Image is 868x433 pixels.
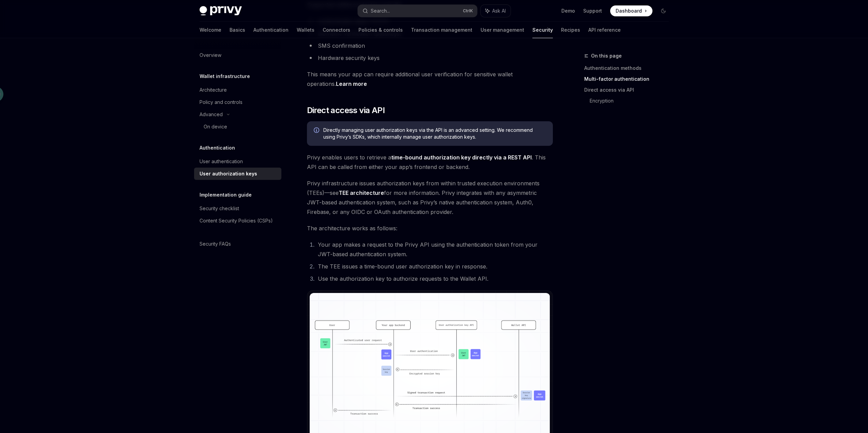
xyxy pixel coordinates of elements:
[307,69,553,89] span: This means your app can require additional user verification for sensitive wallet operations.
[307,105,385,116] span: Direct access via API
[411,22,472,38] a: Transaction management
[323,22,350,38] a: Connectors
[307,179,553,217] span: Privy infrastructure issues authorization keys from within trusted execution environments (TEEs)—...
[590,95,674,106] a: Encryption
[200,51,221,59] div: Overview
[307,41,553,50] li: SMS confirmation
[200,86,227,94] div: Architecture
[314,127,321,134] svg: Info
[616,7,642,14] span: Dashboard
[339,189,384,197] a: TEE architecture
[200,110,223,119] div: Advanced
[371,7,390,15] div: Search...
[194,96,281,108] a: Policy and controls
[194,121,281,133] a: On device
[591,52,622,60] span: On this page
[316,262,553,271] li: The TEE issues a time-bound user authorization key in response.
[481,22,524,38] a: User management
[492,7,506,14] span: Ask AI
[323,127,546,140] span: Directly managing user authorization keys via the API is an advanced setting. We recommend using ...
[200,72,250,80] h5: Wallet infrastructure
[200,22,221,38] a: Welcome
[481,5,511,17] button: Ask AI
[253,22,289,38] a: Authentication
[584,84,674,95] a: Direct access via API
[200,157,243,166] div: User authentication
[336,80,367,88] a: Learn more
[358,22,403,38] a: Policies & controls
[588,22,621,38] a: API reference
[584,74,674,84] a: Multi-factor authentication
[194,215,281,227] a: Content Security Policies (CSPs)
[561,7,575,14] a: Demo
[307,223,553,233] span: The architecture works as follows:
[584,63,674,74] a: Authentication methods
[194,238,281,250] a: Security FAQs
[194,49,281,61] a: Overview
[358,5,477,17] button: Search...CtrlK
[200,204,239,213] div: Security checklist
[583,7,602,14] a: Support
[307,153,553,172] span: Privy enables users to retrieve a . This API can be called from either your app’s frontend or bac...
[200,191,252,199] h5: Implementation guide
[204,123,227,131] div: On device
[316,240,553,259] li: Your app makes a request to the Privy API using the authentication token from your JWT-based auth...
[297,22,314,38] a: Wallets
[307,53,553,63] li: Hardware security keys
[532,22,553,38] a: Security
[200,6,242,16] img: dark logo
[194,202,281,215] a: Security checklist
[194,168,281,180] a: User authorization keys
[194,84,281,96] a: Architecture
[610,5,652,16] a: Dashboard
[194,155,281,168] a: User authentication
[391,154,532,161] strong: time-bound authorization key directly via a REST API
[561,22,580,38] a: Recipes
[200,144,235,152] h5: Authentication
[230,22,245,38] a: Basics
[200,217,273,225] div: Content Security Policies (CSPs)
[658,5,669,16] button: Toggle dark mode
[200,240,231,248] div: Security FAQs
[200,170,257,178] div: User authorization keys
[200,98,242,106] div: Policy and controls
[463,8,473,14] span: Ctrl K
[316,274,553,283] li: Use the authorization key to authorize requests to the Wallet API.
